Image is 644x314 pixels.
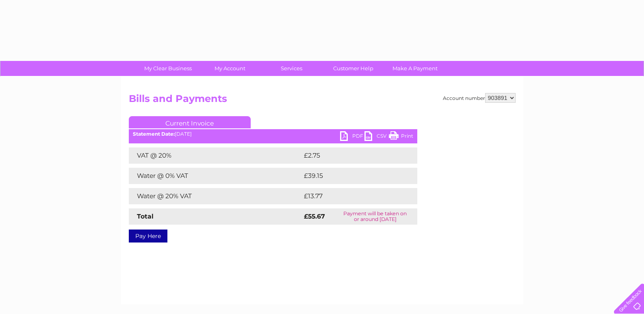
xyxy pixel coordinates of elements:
a: CSV [364,131,389,143]
td: £13.77 [302,188,400,204]
b: Statement Date: [133,131,175,137]
td: Payment will be taken on or around [DATE] [333,208,417,225]
div: [DATE] [129,131,417,137]
td: VAT @ 20% [129,147,302,164]
a: Make A Payment [382,61,449,76]
strong: £55.67 [304,212,325,220]
a: My Account [196,61,263,76]
strong: Total [137,212,154,220]
a: Current Invoice [129,116,251,128]
td: £2.75 [302,147,398,164]
h2: Bills and Payments [129,93,516,108]
a: Pay Here [129,230,167,243]
a: My Clear Business [134,61,202,76]
td: £39.15 [302,168,400,184]
a: Print [389,131,413,143]
a: Services [258,61,325,76]
a: Customer Help [320,61,387,76]
a: PDF [340,131,364,143]
td: Water @ 0% VAT [129,168,302,184]
div: Account number [443,93,516,103]
td: Water @ 20% VAT [129,188,302,204]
